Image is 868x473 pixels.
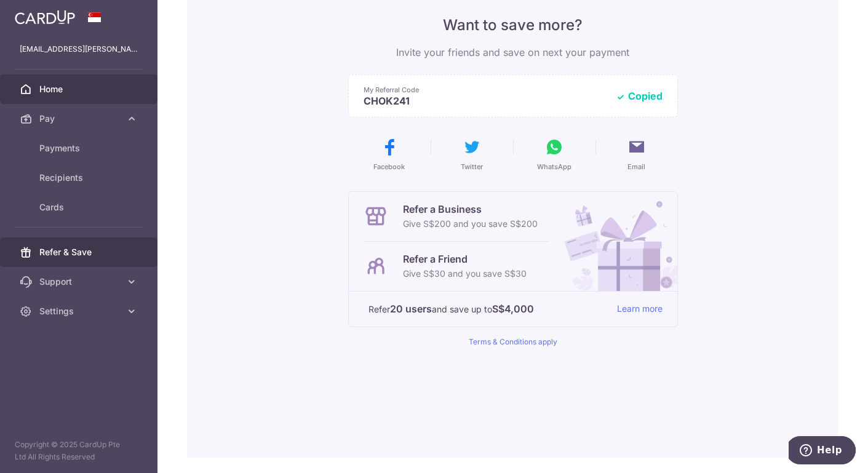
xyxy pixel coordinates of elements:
button: Copied [616,90,663,102]
strong: S$4,000 [492,301,534,316]
p: Invite your friends and save on next your payment [348,45,678,60]
p: Refer a Friend [403,252,527,266]
a: Terms & Conditions apply [469,337,557,346]
button: Email [600,137,673,172]
span: Twitter [461,162,483,172]
span: Settings [39,305,121,317]
button: WhatsApp [518,137,591,172]
img: Refer [553,192,677,291]
button: Facebook [353,137,426,172]
span: Cards [39,201,121,213]
p: Refer a Business [403,202,538,217]
span: Support [39,276,121,288]
p: [EMAIL_ADDRESS][PERSON_NAME][DOMAIN_NAME] [20,43,138,55]
iframe: Opens a widget where you can find more information [789,436,856,467]
p: Give S$200 and you save S$200 [403,217,538,231]
span: Home [39,83,121,95]
span: Payments [39,142,121,154]
button: Twitter [436,137,508,172]
p: Want to save more? [348,15,678,35]
span: Pay [39,113,121,125]
span: Recipients [39,172,121,184]
img: CardUp [15,10,75,25]
span: Refer & Save [39,246,121,258]
a: Learn more [617,301,663,317]
p: CHOK241 [364,95,606,107]
strong: 20 users [390,301,432,316]
span: Help [28,9,54,20]
p: Give S$30 and you save S$30 [403,266,527,281]
p: My Referral Code [364,85,606,95]
span: Facebook [373,162,405,172]
span: Email [627,162,645,172]
p: Refer and save up to [368,301,607,317]
span: WhatsApp [537,162,571,172]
